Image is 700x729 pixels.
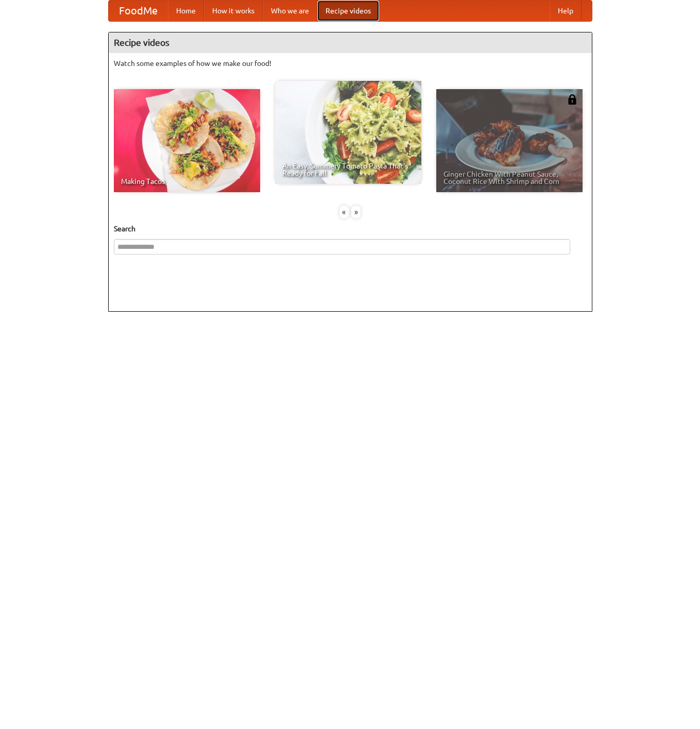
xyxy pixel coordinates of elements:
a: Making Tacos [114,89,260,192]
div: « [339,206,349,218]
a: Help [550,1,582,21]
a: Home [168,1,204,21]
img: 483408.png [567,94,577,105]
h4: Recipe videos [109,32,592,53]
a: Recipe videos [317,1,379,21]
a: How it works [204,1,263,21]
span: An Easy, Summery Tomato Pasta That's Ready for Fall [282,162,414,177]
p: Watch some examples of how we make our food! [114,58,587,69]
a: FoodMe [109,1,168,21]
span: Making Tacos [121,178,253,185]
a: Who we are [263,1,317,21]
div: » [351,206,361,218]
h5: Search [114,224,587,234]
a: An Easy, Summery Tomato Pasta That's Ready for Fall [275,81,421,184]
